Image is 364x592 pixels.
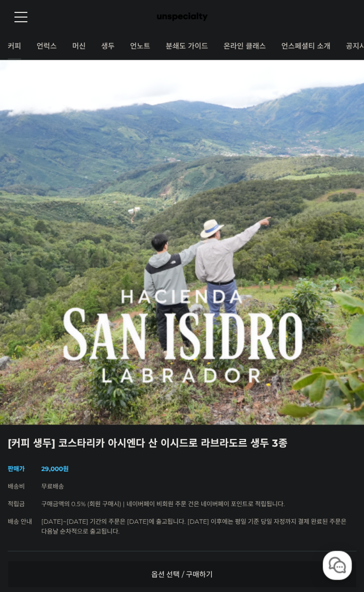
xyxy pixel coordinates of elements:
[160,343,172,352] span: 설정
[8,500,25,508] span: 적립금
[41,518,346,535] span: [DATE]~[DATE] 기간의 주문은 [DATE]에 출고됩니다. [DATE] 이후에는 평일 기준 당일 자정까지 결제 완료된 주문은 다음날 순차적으로 출고됩니다.
[133,328,198,354] a: 설정
[151,561,213,587] span: 옵션 선택 / 구매하기
[122,34,158,59] a: 언노트
[157,9,207,25] img: 언스페셜티 몰
[274,34,338,59] a: 언스페셜티 소개
[216,34,274,59] a: 온라인 클래스
[41,500,285,508] span: 구매금액의 0.5% (회원 구매시) | 네이버페이 비회원 주문 건은 네이버페이 포인트로 적립됩니다.
[8,551,41,575] th: 생두
[41,482,64,490] span: 무료배송
[94,344,107,352] span: 대화
[68,328,133,354] a: 대화
[93,34,122,59] a: 생두
[8,561,356,587] a: 옵션 선택 / 구매하기
[8,435,356,450] h2: [커피 생두] 코스타리카 아시엔다 산 이시드로 라브라도르 생두 3종
[8,518,32,525] span: 배송 안내
[41,465,69,473] strong: 29,000원
[8,482,25,490] span: 배송비
[65,34,93,59] a: 머신
[29,34,65,59] a: 언럭스
[3,328,68,354] a: 홈
[8,465,25,473] span: 판매가
[33,343,39,352] span: 홈
[158,34,216,59] a: 분쇄도 가이드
